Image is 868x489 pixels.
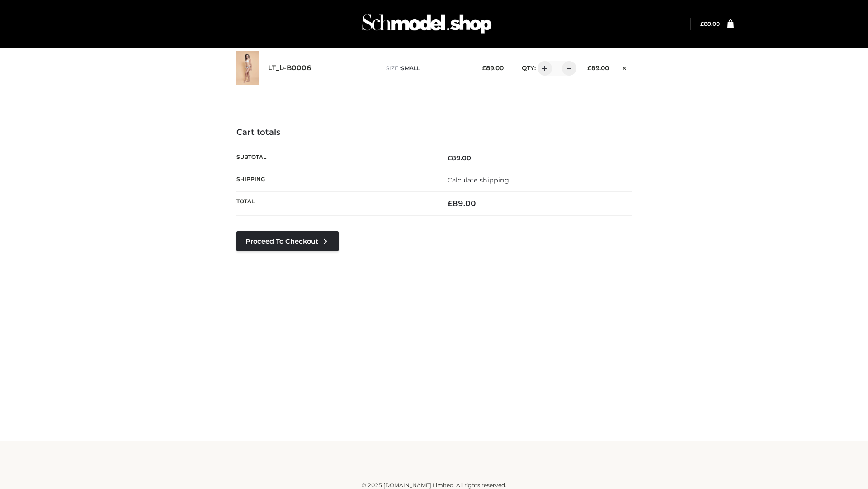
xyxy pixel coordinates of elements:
span: £ [448,199,453,208]
img: Schmodel Admin 964 [359,6,495,42]
th: Subtotal [236,147,434,169]
span: £ [700,20,704,27]
span: £ [448,154,452,162]
span: £ [587,64,591,72]
bdi: 89.00 [587,64,609,72]
bdi: 89.00 [482,64,504,72]
bdi: 89.00 [448,199,476,208]
span: SMALL [401,65,420,72]
h4: Cart totals [236,128,632,138]
a: £89.00 [700,20,720,27]
a: Proceed to Checkout [236,231,339,251]
a: Remove this item [618,61,632,73]
div: QTY: [513,61,573,76]
th: Total [236,192,434,216]
p: size : [386,64,468,72]
span: £ [482,64,486,72]
th: Shipping [236,169,434,191]
img: LT_b-B0006 - SMALL [236,51,259,85]
bdi: 89.00 [700,20,720,27]
bdi: 89.00 [448,154,471,162]
a: Calculate shipping [448,176,509,184]
a: LT_b-B0006 [268,64,311,72]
